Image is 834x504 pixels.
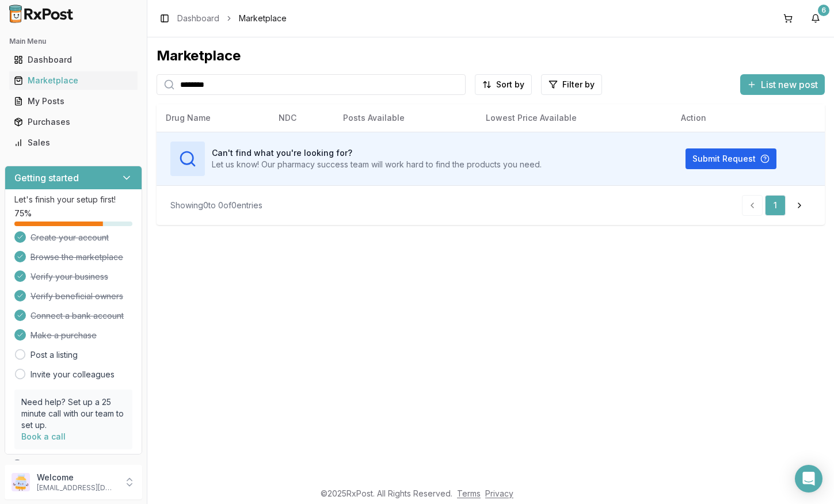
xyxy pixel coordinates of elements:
div: Open Intercom Messenger [795,465,822,492]
button: Submit Request [686,148,776,169]
div: My Posts [14,96,133,107]
button: Marketplace [5,71,142,90]
button: Dashboard [5,51,142,69]
img: RxPost Logo [5,5,78,23]
a: Purchases [9,112,138,132]
a: Marketplace [9,70,138,91]
h2: Main Menu [9,37,138,46]
th: Drug Name [157,104,269,132]
span: Connect a bank account [31,310,124,322]
span: Make a purchase [31,330,97,341]
nav: pagination [742,195,811,216]
a: Sales [9,132,138,153]
a: Book a call [21,432,66,441]
th: NDC [269,104,334,132]
span: Verify your business [31,271,108,282]
a: 1 [765,195,786,216]
h3: Getting started [14,171,79,185]
span: Verify beneficial owners [31,291,123,302]
p: Let us know! Our pharmacy success team will work hard to find the products you need. [212,159,542,170]
a: List new post [740,80,825,91]
div: Marketplace [157,47,825,65]
span: List new post [761,78,818,91]
button: Filter by [541,74,602,95]
span: Browse the marketplace [31,251,123,263]
span: Marketplace [239,13,287,24]
div: Sales [14,137,133,148]
a: Terms [457,488,481,498]
div: Marketplace [14,75,133,86]
div: Purchases [14,116,133,128]
a: Go to next page [788,195,811,216]
a: My Posts [9,91,138,112]
div: Showing 0 to 0 of 0 entries [170,200,262,211]
span: 75 % [14,208,32,219]
p: Welcome [37,472,117,483]
span: Create your account [31,232,109,243]
th: Posts Available [334,104,477,132]
h3: Can't find what you're looking for? [212,147,542,159]
p: Let's finish your setup first! [14,194,132,205]
div: Dashboard [14,54,133,66]
th: Lowest Price Available [477,104,672,132]
span: Filter by [562,79,595,90]
th: Action [672,104,825,132]
a: Invite your colleagues [31,369,115,380]
button: List new post [740,74,825,95]
a: Privacy [485,488,513,498]
div: 6 [818,5,829,16]
p: [EMAIL_ADDRESS][DOMAIN_NAME] [37,483,117,492]
span: Sort by [496,79,524,90]
nav: breadcrumb [177,13,287,24]
button: Support [5,455,142,475]
button: Sales [5,133,142,152]
button: My Posts [5,92,142,110]
button: Sort by [475,74,532,95]
a: Dashboard [9,49,138,70]
button: Purchases [5,113,142,131]
a: Post a listing [31,349,78,361]
a: Dashboard [177,13,219,24]
p: Need help? Set up a 25 minute call with our team to set up. [21,396,125,431]
img: User avatar [12,473,30,491]
button: 6 [806,9,825,28]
